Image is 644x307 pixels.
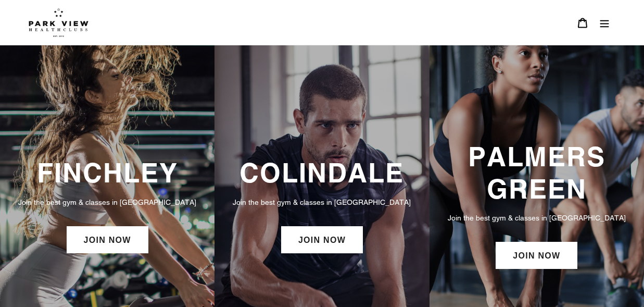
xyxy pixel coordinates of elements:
button: Menu [594,11,615,34]
a: JOIN NOW: Finchley Membership [67,226,148,253]
a: JOIN NOW: Colindale Membership [281,226,363,253]
h3: FINCHLEY [10,157,204,189]
p: Join the best gym & classes in [GEOGRAPHIC_DATA] [10,197,204,208]
h3: PALMERS GREEN [440,141,634,205]
img: Park view health clubs is a gym near you. [29,8,89,37]
p: Join the best gym & classes in [GEOGRAPHIC_DATA] [225,197,419,208]
p: Join the best gym & classes in [GEOGRAPHIC_DATA] [440,212,634,224]
h3: COLINDALE [225,157,419,189]
a: JOIN NOW: Palmers Green Membership [496,242,577,269]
